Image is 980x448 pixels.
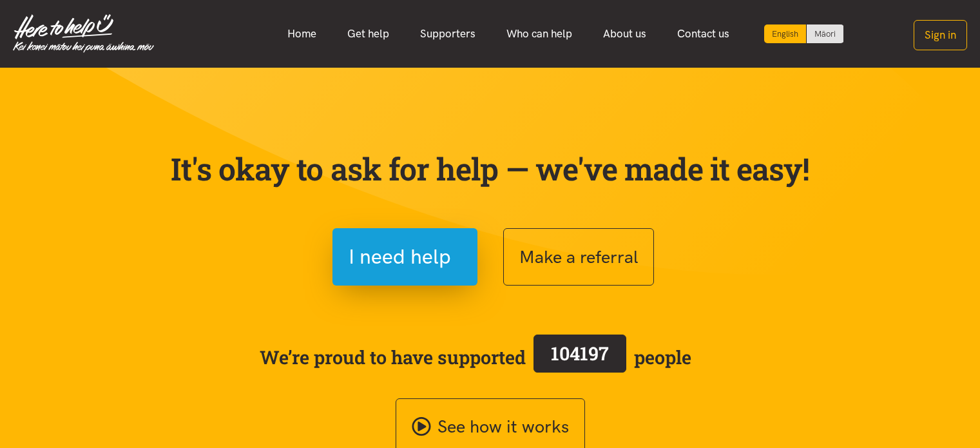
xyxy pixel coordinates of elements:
[764,24,844,43] div: Language toggle
[491,20,588,48] a: Who can help
[168,150,812,188] p: It's okay to ask for help — we've made it easy!
[13,14,154,53] img: Home
[588,20,662,48] a: About us
[332,228,477,286] button: I need help
[405,20,491,48] a: Supporters
[332,20,405,48] a: Get help
[551,341,609,365] span: 104197
[349,240,451,273] span: I need help
[526,332,634,382] a: 104197
[503,228,654,286] button: Make a referral
[807,24,843,43] a: Switch to Te Reo Māori
[914,20,967,50] button: Sign in
[764,24,807,43] div: Current language
[662,20,745,48] a: Contact us
[272,20,332,48] a: Home
[260,332,691,382] span: We’re proud to have supported people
